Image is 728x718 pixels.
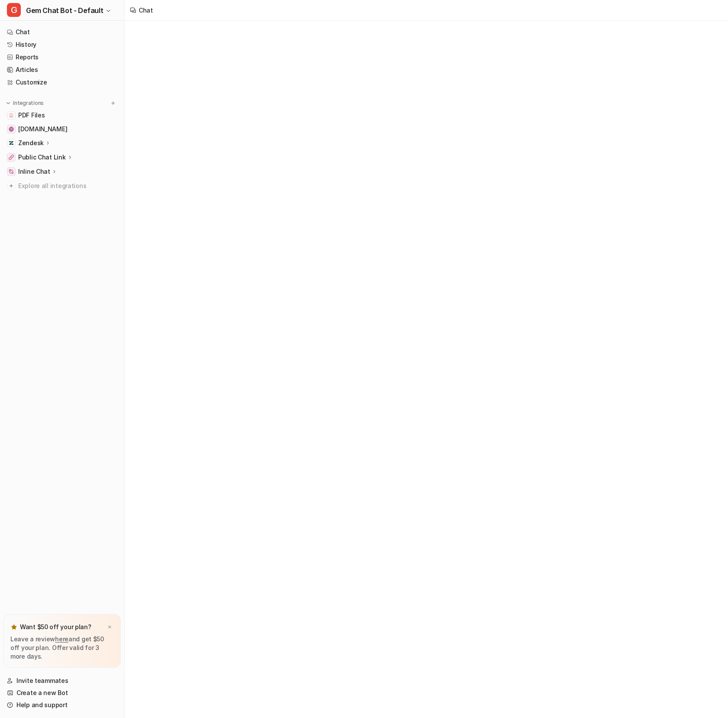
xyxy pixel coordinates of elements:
[13,100,44,107] p: Integrations
[107,624,112,630] img: x
[5,100,11,106] img: expand menu
[3,123,121,135] a: status.gem.com[DOMAIN_NAME]
[55,635,68,643] a: here
[3,26,121,38] a: Chat
[18,139,44,147] p: Zendesk
[10,624,17,630] img: star
[18,167,50,176] p: Inline Chat
[3,687,121,699] a: Create a new Bot
[3,76,121,88] a: Customize
[110,100,116,106] img: menu_add.svg
[20,623,91,631] p: Want $50 off your plan?
[26,4,103,16] span: Gem Chat Bot - Default
[7,3,21,17] span: G
[7,182,16,190] img: explore all integrations
[3,99,46,107] button: Integrations
[3,109,121,121] a: PDF FilesPDF Files
[18,111,45,120] span: PDF Files
[9,127,14,132] img: status.gem.com
[3,699,121,711] a: Help and support
[18,179,117,193] span: Explore all integrations
[3,51,121,63] a: Reports
[3,64,121,76] a: Articles
[139,6,153,15] div: Chat
[9,113,14,118] img: PDF Files
[3,39,121,51] a: History
[3,675,121,687] a: Invite teammates
[3,180,121,192] a: Explore all integrations
[9,169,14,174] img: Inline Chat
[10,635,114,661] p: Leave a review and get $50 off your plan. Offer valid for 3 more days.
[9,140,14,146] img: Zendesk
[9,155,14,160] img: Public Chat Link
[18,125,67,133] span: [DOMAIN_NAME]
[18,153,66,162] p: Public Chat Link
